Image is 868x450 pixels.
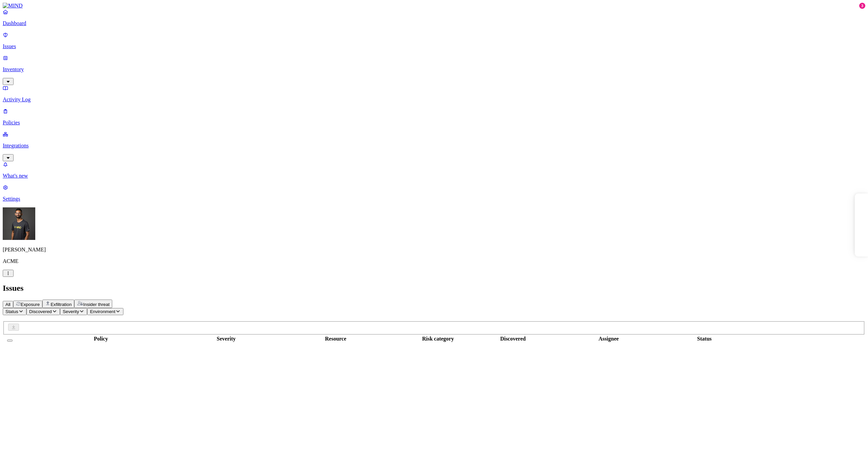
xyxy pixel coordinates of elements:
[5,302,11,307] span: All
[3,108,865,126] a: Policies
[3,9,865,26] a: Dashboard
[3,143,865,149] p: Integrations
[29,309,52,314] span: Discovered
[7,340,13,342] button: Select all
[3,32,865,49] a: Issues
[3,66,865,73] p: Inventory
[3,131,865,160] a: Integrations
[268,336,403,342] div: Resource
[3,3,865,9] a: MIND
[664,336,745,342] div: Status
[3,184,865,202] a: Settings
[3,258,865,264] p: ACME
[51,302,72,307] span: Exfiltration
[83,302,110,307] span: Insider threat
[3,247,865,253] p: [PERSON_NAME]
[3,55,865,84] a: Inventory
[90,309,115,314] span: Environment
[3,173,865,179] p: What's new
[3,207,35,240] img: Amit Cohen
[3,3,23,9] img: MIND
[555,336,663,342] div: Assignee
[3,196,865,202] p: Settings
[5,309,18,314] span: Status
[3,120,865,126] p: Policies
[186,336,267,342] div: Severity
[3,43,865,49] p: Issues
[3,85,865,103] a: Activity Log
[17,336,184,342] div: Policy
[3,284,865,293] h2: Issues
[473,336,553,342] div: Discovered
[3,20,865,26] p: Dashboard
[405,336,471,342] div: Risk category
[3,97,865,103] p: Activity Log
[21,302,40,307] span: Exposure
[3,161,865,179] a: What's new
[63,309,79,314] span: Severity
[859,3,865,9] div: 3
